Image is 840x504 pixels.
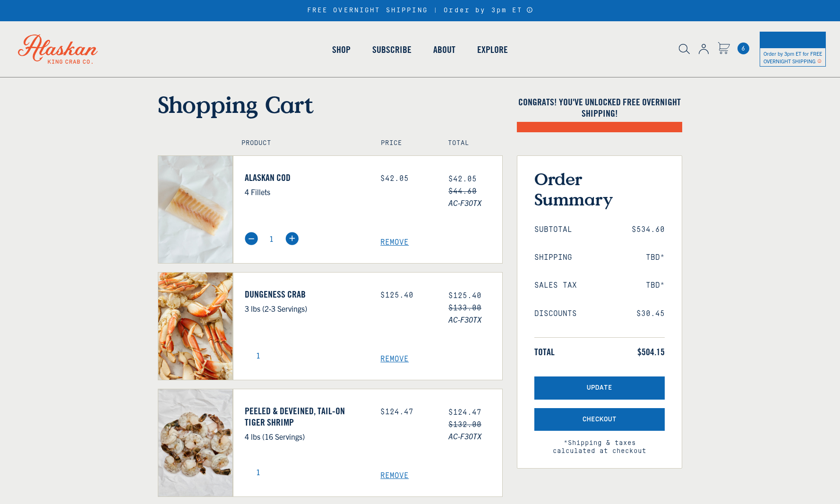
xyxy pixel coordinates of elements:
[158,273,232,380] img: Dungeness Crab - 3 lbs (2-3 Servings)
[737,43,749,54] span: 6
[526,7,533,13] a: Announcement Bar Modal
[448,420,481,429] s: $132.00
[466,23,519,77] a: Explore
[158,91,503,118] h1: Shopping Cart
[534,281,577,290] span: Sales Tax
[448,196,502,209] span: AC-F30TX
[517,96,682,119] h4: Congrats! You've unlocked FREE OVERNIGHT SHIPPING!
[534,346,555,358] span: Total
[158,156,232,263] img: Alaskan Cod - 4 Fillets
[817,58,822,64] span: Shipping Notice Icon
[245,172,367,183] a: Alaskan Cod
[245,302,367,315] p: 3 lbs (2-3 Servings)
[448,291,481,300] span: $125.40
[5,21,111,77] img: Alaskan King Crab Co. logo
[534,309,577,318] span: Discounts
[422,23,466,77] a: About
[587,384,612,392] span: Update
[380,471,502,480] a: Remove
[245,289,367,300] a: Dungeness Crab
[245,232,258,245] img: minus
[361,23,422,77] a: Subscribe
[380,408,434,417] div: $124.47
[534,225,572,234] span: Subtotal
[637,346,665,358] span: $504.15
[448,408,481,417] span: $124.47
[534,431,665,455] span: *Shipping & taxes calculated at checkout
[381,139,427,147] h4: Price
[448,175,477,183] span: $42.05
[534,408,665,431] button: Checkout
[534,253,572,262] span: Shipping
[380,238,502,247] a: Remove
[448,313,502,325] span: AC-F30TX
[380,355,502,364] a: Remove
[737,43,749,54] a: Cart
[380,174,434,183] div: $42.05
[380,291,434,300] div: $125.40
[636,309,665,318] span: $30.45
[534,169,665,209] h3: Order Summary
[763,50,822,64] span: Order by 3pm ET for FREE OVERNIGHT SHIPPING
[699,44,709,54] img: account
[245,186,367,198] p: 4 Fillets
[245,405,367,428] a: Peeled & Deveined, Tail-On Tiger Shrimp
[158,389,232,496] img: Peeled & Deveined, Tail-On Tiger Shrimp - 4 lbs (16 Servings)
[241,139,361,147] h4: Product
[534,376,665,400] button: Update
[285,232,299,245] img: plus
[448,430,502,442] span: AC-F30TX
[448,187,477,196] s: $44.60
[448,304,481,312] s: $133.00
[632,225,665,234] span: $534.60
[679,44,690,54] img: search
[448,139,494,147] h4: Total
[307,7,533,15] div: FREE OVERNIGHT SHIPPING | Order by 3pm ET
[321,23,361,77] a: Shop
[718,42,730,56] a: Cart
[245,430,367,443] p: 4 lbs (16 Servings)
[583,416,617,424] span: Checkout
